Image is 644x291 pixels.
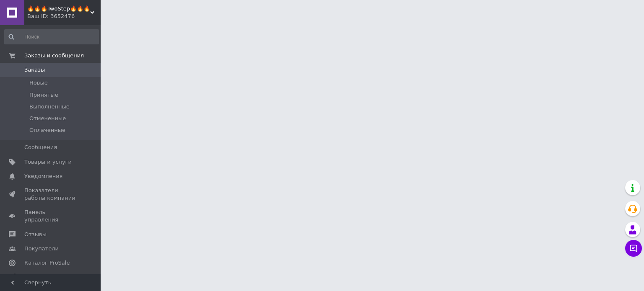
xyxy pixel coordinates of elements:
span: Показатели работы компании [24,187,78,202]
span: Заказы [24,66,45,74]
span: Принятые [29,91,58,99]
input: Поиск [4,29,99,44]
span: Каталог ProSale [24,259,70,267]
span: Новые [29,79,48,87]
span: Сообщения [24,144,57,151]
span: Выполненные [29,103,70,111]
span: 🔥🔥🔥TwoStep🔥🔥🔥 [27,5,90,13]
span: Панель управления [24,209,78,224]
span: Заказы и сообщения [24,52,84,59]
span: Покупатели [24,245,59,252]
span: Отзывы [24,231,47,238]
span: Отмененные [29,115,66,122]
span: Аналитика [24,273,55,281]
div: Ваш ID: 3652476 [27,13,101,20]
span: Товары и услуги [24,158,72,166]
button: Чат с покупателем [625,240,642,257]
span: Уведомления [24,173,62,180]
span: Оплаченные [29,126,65,134]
